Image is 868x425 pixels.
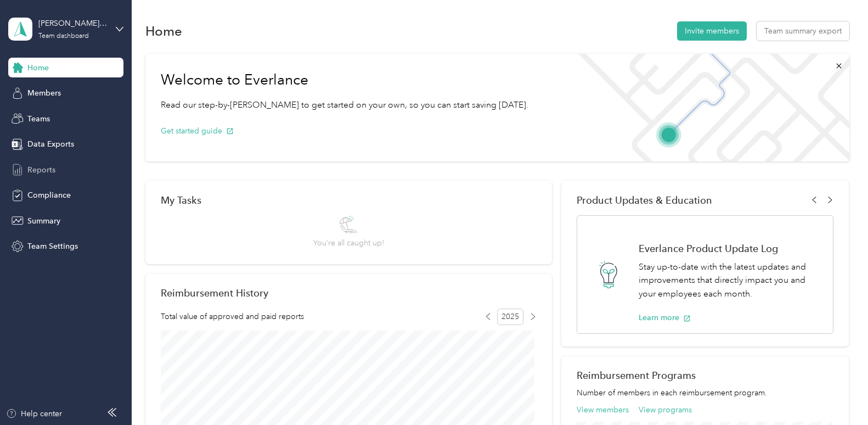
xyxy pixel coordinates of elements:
[639,243,821,254] h1: Everlance Product Update Log
[639,312,691,323] button: Learn more
[497,309,523,325] span: 2025
[577,370,833,381] h2: Reimbursement Programs
[313,237,384,249] span: You’re all caught up!
[27,241,78,252] span: Team Settings
[27,164,55,176] span: Reports
[27,62,49,74] span: Home
[577,404,629,416] button: View members
[677,21,747,41] button: Invite members
[38,18,107,29] div: [PERSON_NAME]'s Team
[161,98,528,112] p: Read our step-by-[PERSON_NAME] to get started on your own, so you can start saving [DATE].
[757,21,849,41] button: Team summary export
[567,54,849,161] img: Welcome to everlance
[639,404,692,416] button: View programs
[161,71,528,89] h1: Welcome to Everlance
[27,113,50,125] span: Teams
[27,87,61,99] span: Members
[161,194,537,206] div: My Tasks
[577,194,712,206] span: Product Updates & Education
[161,125,234,137] button: Get started guide
[161,311,304,322] span: Total value of approved and paid reports
[577,387,833,399] p: Number of members in each reimbursement program.
[27,215,60,227] span: Summary
[639,260,821,301] p: Stay up-to-date with the latest updates and improvements that directly impact you and your employ...
[6,408,62,420] button: Help center
[807,364,868,425] iframe: Everlance-gr Chat Button Frame
[145,25,182,37] h1: Home
[27,138,74,150] span: Data Exports
[38,33,89,40] div: Team dashboard
[161,287,268,299] h2: Reimbursement History
[27,189,71,201] span: Compliance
